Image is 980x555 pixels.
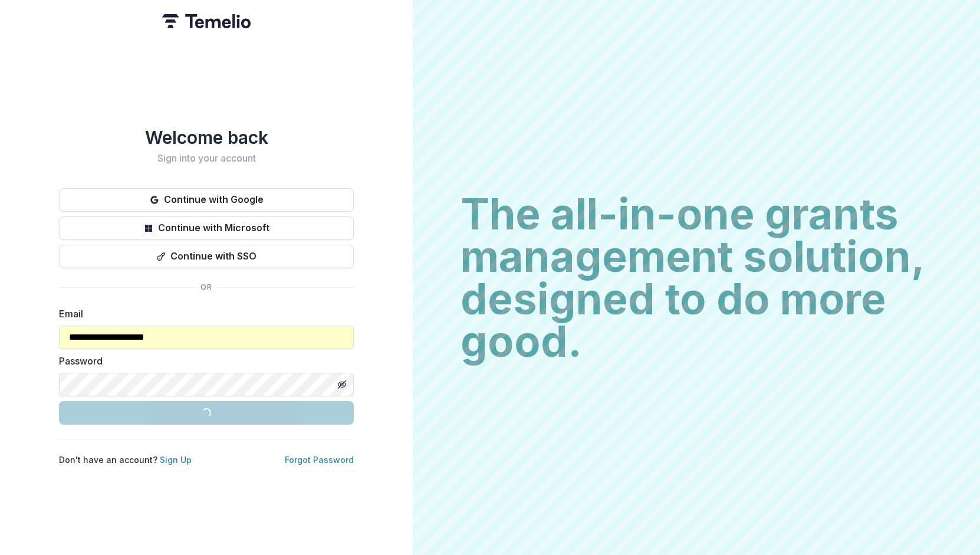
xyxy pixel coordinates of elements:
p: Don't have an account? [59,454,192,466]
img: Temelio [162,14,251,28]
button: Continue with SSO [59,245,354,268]
label: Email [59,307,347,321]
label: Password [59,354,347,368]
h1: Welcome back [59,127,354,148]
button: Continue with Google [59,188,354,212]
button: Continue with Microsoft [59,216,354,240]
a: Sign Up [160,455,192,465]
a: Forgot Password [285,455,354,465]
button: Toggle password visibility [333,375,351,394]
h2: Sign into your account [59,153,354,164]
